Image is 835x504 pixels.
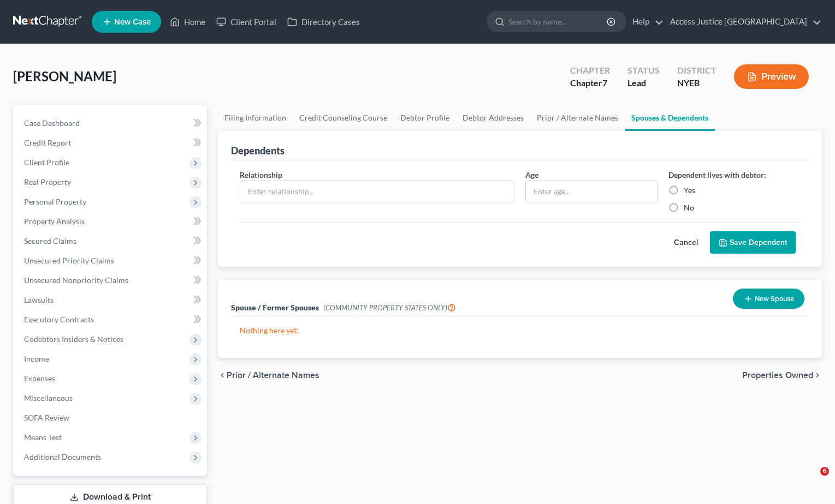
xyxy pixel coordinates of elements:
[456,105,530,131] a: Debtor Addresses
[15,133,207,153] a: Credit Report
[24,197,86,206] span: Personal Property
[24,158,69,167] span: Client Profile
[24,177,71,187] span: Real Property
[15,310,207,329] a: Executory Contracts
[677,64,716,77] div: District
[742,371,822,380] button: Properties Owned chevron_right
[24,138,71,147] span: Credit Report
[625,105,715,131] a: Spouses & Dependents
[24,374,55,383] span: Expenses
[684,185,695,196] label: Yes
[24,354,49,363] span: Income
[662,232,710,254] button: Cancel
[323,303,456,312] span: (COMMUNITY PROPERTY STATES ONLY)
[24,393,73,403] span: Miscellaneous
[813,371,822,380] i: chevron_right
[820,467,829,476] span: 6
[15,251,207,271] a: Unsecured Priority Claims
[733,289,804,309] button: New Spouse
[734,64,809,89] button: Preview
[24,334,123,344] span: Codebtors Insiders & Notices
[114,18,151,26] span: New Case
[240,325,800,336] p: Nothing here yet!
[742,371,813,380] span: Properties Owned
[627,12,664,32] a: Help
[525,169,538,181] label: Age
[570,77,610,89] div: Chapter
[218,371,319,380] button: chevron_left Prior / Alternate Names
[24,452,101,461] span: Additional Documents
[15,290,207,310] a: Lawsuits
[24,275,128,285] span: Unsecured Nonpriority Claims
[240,181,514,202] input: Enter relationship...
[24,413,69,422] span: SOFA Review
[24,256,114,265] span: Unsecured Priority Claims
[627,77,660,89] div: Lead
[668,169,766,181] label: Dependent lives with debtor:
[508,11,608,32] input: Search by name...
[231,144,285,157] div: Dependents
[211,12,282,32] a: Client Portal
[684,202,694,213] label: No
[164,12,211,32] a: Home
[627,64,660,77] div: Status
[15,231,207,251] a: Secured Claims
[15,408,207,428] a: SOFA Review
[231,303,319,312] span: Spouse / Former Spouses
[530,105,625,131] a: Prior / Alternate Names
[570,64,610,77] div: Chapter
[13,68,116,84] span: [PERSON_NAME]
[15,113,207,133] a: Case Dashboard
[24,315,94,324] span: Executory Contracts
[293,105,394,131] a: Credit Counseling Course
[602,77,607,88] span: 7
[24,295,54,304] span: Lawsuits
[24,433,62,442] span: Means Test
[394,105,456,131] a: Debtor Profile
[798,467,824,493] iframe: Intercom live chat
[24,236,76,245] span: Secured Claims
[227,371,319,380] span: Prior / Alternate Names
[282,12,365,32] a: Directory Cases
[526,181,656,202] input: Enter age...
[677,77,716,89] div: NYEB
[24,118,80,128] span: Case Dashboard
[218,105,293,131] a: Filing Information
[15,271,207,290] a: Unsecured Nonpriority Claims
[24,217,85,226] span: Property Analysis
[710,231,796,254] button: Save Dependent
[665,12,821,32] a: Access Justice [GEOGRAPHIC_DATA]
[240,170,282,179] span: Relationship
[15,212,207,231] a: Property Analysis
[218,371,227,380] i: chevron_left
